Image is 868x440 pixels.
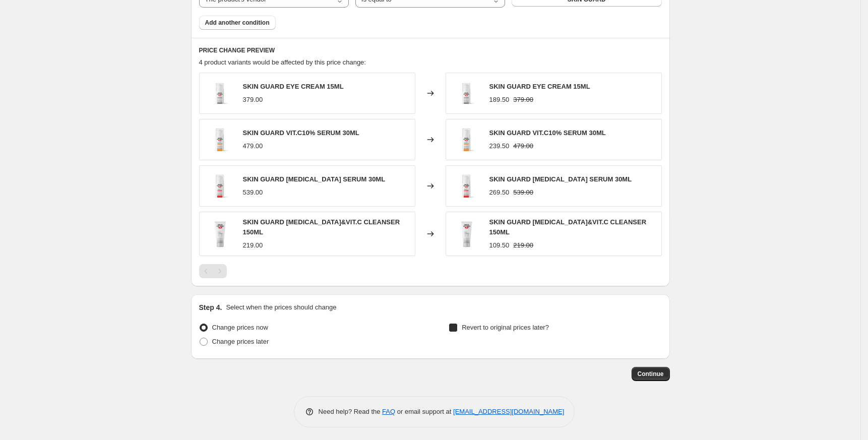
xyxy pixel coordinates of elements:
[243,218,400,236] span: SKIN GUARD [MEDICAL_DATA]&VIT.C CLEANSER 150ML
[489,141,510,151] div: 239.50
[489,83,590,90] span: SKIN GUARD EYE CREAM 15ML
[205,78,235,108] img: Eye-Cream_jpg_80x.jpg
[243,240,263,250] div: 219.00
[226,302,336,312] p: Select when the prices should change
[205,171,235,201] img: Retinol-600x600_jpg_80x.jpg
[212,324,268,331] span: Change prices now
[243,141,263,151] div: 479.00
[199,46,662,54] h6: PRICE CHANGE PREVIEW
[243,83,344,90] span: SKIN GUARD EYE CREAM 15ML
[489,129,606,137] span: SKIN GUARD VIT.C10% SERUM 30ML
[395,408,453,415] span: or email support at
[319,408,383,415] span: Need help? Read the
[205,219,235,249] img: Cleanser_jpg_80x.jpg
[205,124,235,155] img: Vit-c_jpg_80x.jpg
[632,367,670,381] button: Continue
[451,171,481,201] img: Retinol-600x600_jpg_80x.jpg
[382,408,395,415] a: FAQ
[489,175,632,183] span: SKIN GUARD [MEDICAL_DATA] SERUM 30ML
[638,370,664,378] span: Continue
[451,219,481,249] img: Cleanser_jpg_80x.jpg
[513,141,533,151] strike: 479.00
[451,78,481,108] img: Eye-Cream_jpg_80x.jpg
[243,187,263,198] div: 539.00
[513,187,533,198] strike: 539.00
[205,19,270,27] span: Add another condition
[489,218,647,236] span: SKIN GUARD [MEDICAL_DATA]&VIT.C CLEANSER 150ML
[513,240,533,250] strike: 219.00
[489,95,510,105] div: 189.50
[199,16,276,30] button: Add another condition
[489,187,510,198] div: 269.50
[462,324,549,331] span: Revert to original prices later?
[243,95,263,105] div: 379.00
[243,129,359,137] span: SKIN GUARD VIT.C10% SERUM 30ML
[453,408,564,415] a: [EMAIL_ADDRESS][DOMAIN_NAME]
[199,58,366,66] span: 4 product variants would be affected by this price change:
[212,338,269,345] span: Change prices later
[489,240,510,250] div: 109.50
[513,95,533,105] strike: 379.00
[243,175,386,183] span: SKIN GUARD [MEDICAL_DATA] SERUM 30ML
[199,264,227,278] nav: Pagination
[199,302,222,312] h2: Step 4.
[451,124,481,155] img: Vit-c_jpg_80x.jpg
